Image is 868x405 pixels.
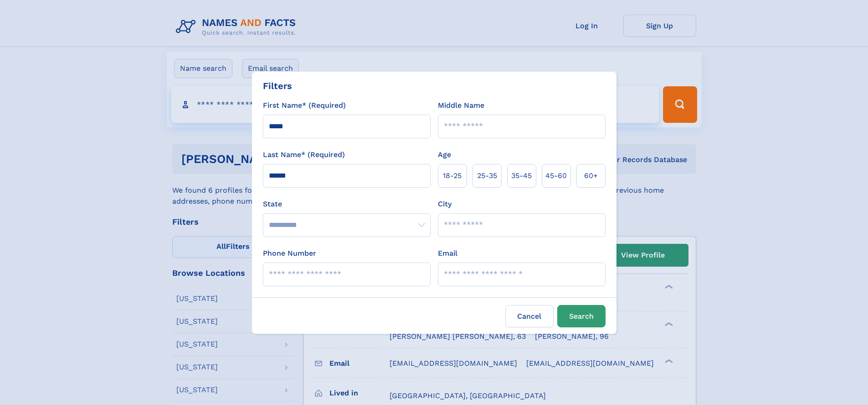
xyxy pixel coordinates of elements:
label: Cancel [505,305,554,327]
span: 25‑35 [477,170,497,181]
label: Age [438,149,451,160]
label: Last Name* (Required) [263,149,345,160]
button: Search [557,305,606,327]
label: City [438,199,452,210]
label: First Name* (Required) [263,100,346,111]
label: Middle Name [438,100,484,111]
div: Filters [263,79,292,93]
label: Email [438,248,457,259]
span: 45‑60 [545,170,567,181]
label: State [263,199,431,210]
span: 35‑45 [511,170,532,181]
span: 60+ [584,170,598,181]
span: 18‑25 [443,170,462,181]
label: Phone Number [263,248,316,259]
